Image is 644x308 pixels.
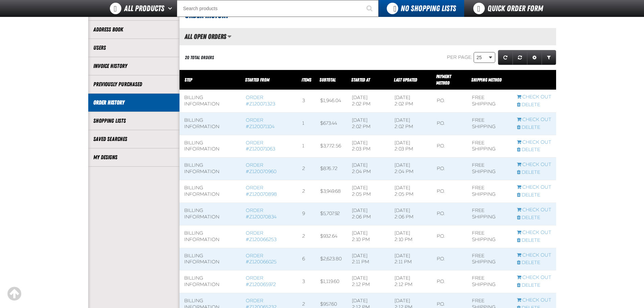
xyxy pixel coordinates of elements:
[93,135,174,143] a: Saved Searches
[180,33,226,40] h2: All Open Orders
[185,54,214,61] div: 20 Total Orders
[347,135,390,158] td: [DATE] 2:03 PM
[184,117,236,130] div: Billing Information
[347,112,390,135] td: [DATE] 2:02 PM
[517,139,551,146] a: Continue checkout started from Z120071063
[185,77,192,82] span: Step
[390,112,432,135] td: [DATE] 2:02 PM
[436,74,451,86] span: Payment Method
[246,208,277,220] a: Order #Z120070834
[432,203,467,225] td: P.O.
[390,90,432,113] td: [DATE] 2:02 PM
[432,112,467,135] td: P.O.
[517,94,551,100] a: Continue checkout started from Z120071323
[517,207,551,213] a: Continue checkout started from Z120070834
[432,225,467,248] td: P.O.
[527,50,542,65] a: Expand or Collapse Grid Settings
[517,124,551,131] a: Delete checkout started from Z120071104
[467,203,512,225] td: Free Shipping
[467,90,512,113] td: Free Shipping
[512,50,527,65] a: Reset grid action
[517,215,551,221] a: Delete checkout started from Z120070834
[390,158,432,180] td: [DATE] 2:04 PM
[227,31,232,42] button: Manage grid views. Current view is All Open Orders
[315,135,347,158] td: $3,772.56
[297,158,315,180] td: 2
[319,77,336,82] span: Subtotal
[184,253,236,266] div: Billing Information
[467,225,512,248] td: Free Shipping
[246,162,277,174] a: Order #Z120070960
[390,225,432,248] td: [DATE] 2:10 PM
[390,203,432,225] td: [DATE] 2:06 PM
[315,225,347,248] td: $932.64
[517,102,551,108] a: Delete checkout started from Z120071323
[7,286,22,301] div: Scroll to the top
[467,112,512,135] td: Free Shipping
[517,169,551,176] a: Delete checkout started from Z120070960
[517,117,551,123] a: Continue checkout started from Z120071104
[390,270,432,293] td: [DATE] 2:12 PM
[297,203,315,225] td: 9
[390,180,432,203] td: [DATE] 2:05 PM
[517,162,551,168] a: Continue checkout started from Z120070960
[517,184,551,191] a: Continue checkout started from Z120070898
[347,180,390,203] td: [DATE] 2:05 PM
[246,95,275,107] a: Order #Z120071323
[297,180,315,203] td: 2
[390,135,432,158] td: [DATE] 2:03 PM
[93,153,174,161] a: My Designs
[517,252,551,259] a: Continue checkout started from Z120066025
[347,225,390,248] td: [DATE] 2:10 PM
[498,50,513,65] a: Refresh grid action
[467,248,512,270] td: Free Shipping
[184,275,236,288] div: Billing Information
[246,185,277,197] a: Order #Z120070898
[246,140,275,152] a: Order #Z120071063
[315,180,347,203] td: $3,949.68
[297,135,315,158] td: 1
[297,112,315,135] td: 1
[517,275,551,281] a: Continue checkout started from Z120065972
[347,203,390,225] td: [DATE] 2:06 PM
[315,270,347,293] td: $1,119.60
[93,117,174,125] a: Shopping Lists
[432,180,467,203] td: P.O.
[512,70,556,90] th: Row actions
[297,90,315,113] td: 3
[297,248,315,270] td: 6
[246,253,277,265] a: Order #Z120066025
[542,50,556,65] a: Expand or Collapse Grid Filters
[347,90,390,113] td: [DATE] 2:02 PM
[315,203,347,225] td: $5,707.92
[297,225,315,248] td: 2
[517,147,551,153] a: Delete checkout started from Z120071063
[297,270,315,293] td: 3
[517,297,551,304] a: Continue checkout started from Z120065232
[432,158,467,180] td: P.O.
[315,158,347,180] td: $876.72
[315,248,347,270] td: $2,623.80
[351,77,370,82] a: Started At
[467,135,512,158] td: Free Shipping
[184,162,236,175] div: Billing Information
[394,77,417,82] a: Last Updated
[184,230,236,243] div: Billing Information
[302,77,311,82] span: Items
[246,230,277,242] a: Order #Z120066253
[184,95,236,108] div: Billing Information
[432,248,467,270] td: P.O.
[517,230,551,236] a: Continue checkout started from Z120066253
[477,54,487,61] span: 25
[184,140,236,153] div: Billing Information
[184,185,236,198] div: Billing Information
[517,282,551,289] a: Delete checkout started from Z120065972
[467,180,512,203] td: Free Shipping
[401,4,456,13] span: No Shopping Lists
[447,54,473,60] span: Per page:
[93,44,174,52] a: Users
[517,237,551,244] a: Delete checkout started from Z120066253
[517,192,551,198] a: Delete checkout started from Z120070898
